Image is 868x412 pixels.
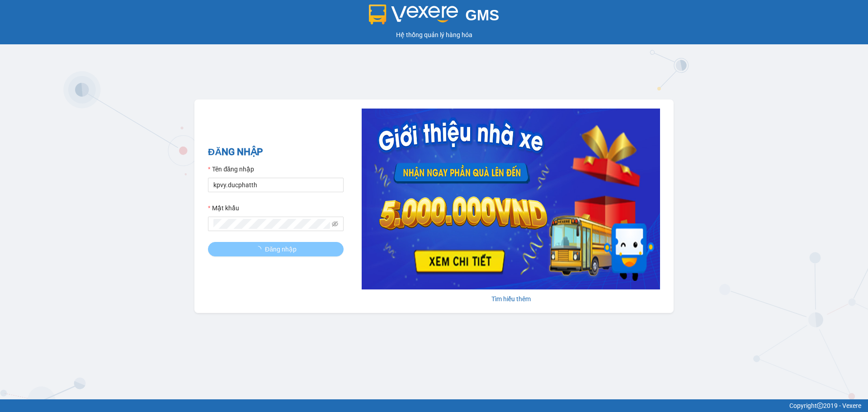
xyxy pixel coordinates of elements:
[208,164,254,174] label: Tên đăng nhập
[2,30,866,40] div: Hệ thống quản lý hàng hóa
[332,221,338,227] span: eye-invisible
[362,109,660,289] img: banner-0
[362,294,660,304] div: Tìm hiểu thêm
[208,203,239,213] label: Mật khẩu
[465,7,499,24] span: GMS
[369,5,458,24] img: logo 2
[208,145,344,160] h2: ĐĂNG NHẬP
[208,242,344,256] button: Đăng nhập
[369,14,500,21] a: GMS
[255,246,265,252] span: loading
[208,178,344,192] input: Tên đăng nhập
[7,401,861,411] div: Copyright 2019 - Vexere
[213,219,330,229] input: Mật khẩu
[817,403,823,409] span: copyright
[265,244,297,254] span: Đăng nhập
